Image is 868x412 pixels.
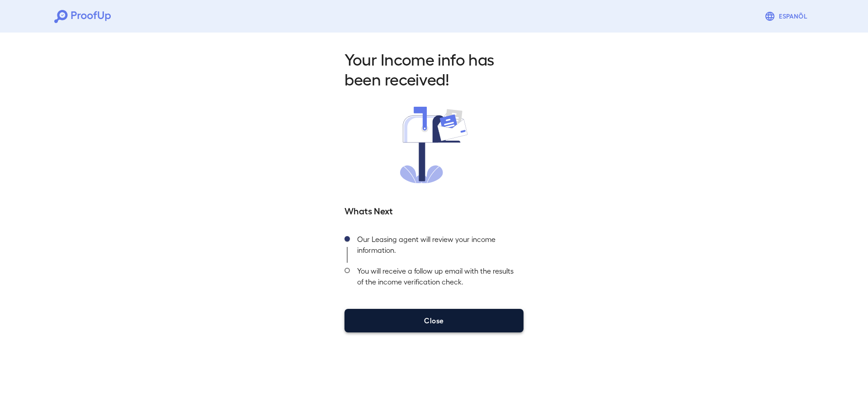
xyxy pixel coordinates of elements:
button: Espanõl [761,7,814,25]
div: You will receive a follow up email with the results of the income verification check. [350,263,524,294]
button: Close [344,309,524,332]
img: received.svg [400,107,468,183]
div: Our Leasing agent will review your income information. [350,231,524,263]
h5: Whats Next [344,204,524,217]
h2: Your Income info has been received! [344,49,524,89]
